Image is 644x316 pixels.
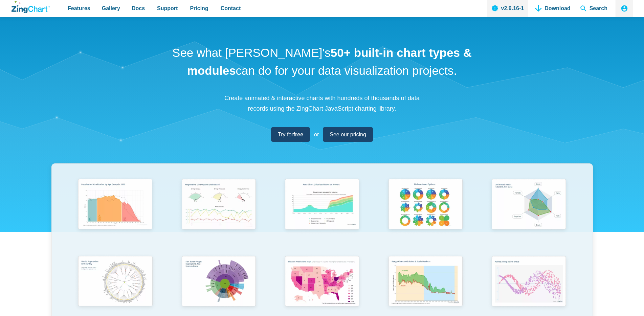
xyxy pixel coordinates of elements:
span: Docs [132,4,145,13]
span: or [314,130,319,139]
p: Create animated & interactive charts with hundreds of thousands of data records using the ZingCha... [221,93,424,114]
img: Responsive Live Update Dashboard [177,176,260,234]
a: Population Distribution by Age Group in 2052 [64,176,167,252]
img: Animated Radar Chart ft. Pet Data [487,176,570,234]
span: Gallery [102,4,120,13]
img: Pie Transform Options [384,176,467,234]
img: World Population by Country [74,253,156,312]
a: Responsive Live Update Dashboard [167,176,270,252]
img: Population Distribution by Age Group in 2052 [74,176,156,234]
span: Pricing [190,4,208,13]
span: Try for [278,130,303,139]
span: Support [157,4,178,13]
img: Election Predictions Map [281,253,363,312]
span: Contact [221,4,241,13]
img: Area Chart (Displays Nodes on Hover) [281,176,363,234]
strong: 50+ built-in chart types & modules [187,46,472,77]
img: Sun Burst Plugin Example ft. File System Data [177,253,260,312]
strong: free [293,132,303,137]
span: Features [68,4,90,13]
a: Animated Radar Chart ft. Pet Data [477,176,581,252]
img: Points Along a Sine Wave [487,253,570,312]
a: ZingChart Logo. Click to return to the homepage [12,1,50,13]
a: See our pricing [323,127,373,142]
h1: See what [PERSON_NAME]'s can do for your data visualization projects. [170,44,474,80]
span: See our pricing [330,130,366,139]
a: Try forfree [271,127,310,142]
a: Area Chart (Displays Nodes on Hover) [270,176,374,252]
img: Range Chart with Rultes & Scale Markers [384,253,467,312]
a: Pie Transform Options [374,176,477,252]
